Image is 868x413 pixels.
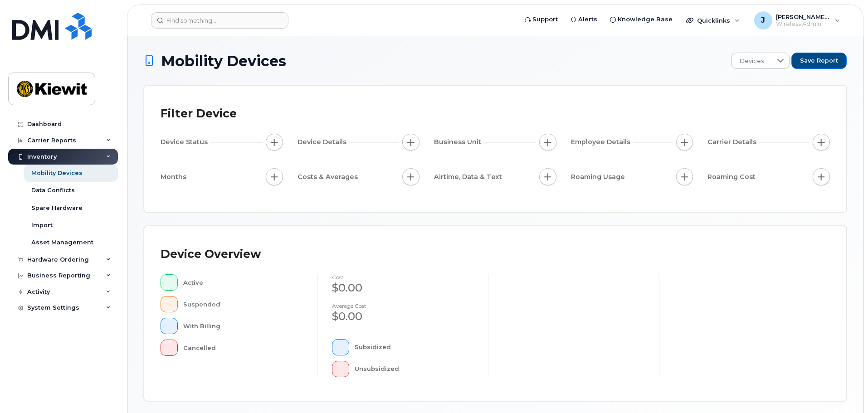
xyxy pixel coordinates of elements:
[332,303,473,309] h4: Average cost
[297,137,349,147] span: Device Details
[161,53,286,69] span: Mobility Devices
[332,309,473,324] div: $0.00
[355,339,474,355] div: Subsidized
[434,172,505,182] span: Airtime, Data & Text
[183,340,303,356] div: Cancelled
[183,318,303,334] div: With Billing
[791,53,847,69] button: Save Report
[183,296,303,312] div: Suspended
[161,137,210,147] span: Device Status
[731,53,772,69] span: Devices
[297,172,361,182] span: Costs & Averages
[161,102,237,126] div: Filter Device
[332,280,473,296] div: $0.00
[571,137,633,147] span: Employee Details
[161,243,261,266] div: Device Overview
[161,172,189,182] span: Months
[571,172,628,182] span: Roaming Usage
[434,137,484,147] span: Business Unit
[183,274,303,291] div: Active
[707,137,759,147] span: Carrier Details
[707,172,758,182] span: Roaming Cost
[332,274,473,280] h4: cost
[355,361,474,377] div: Unsubsidized
[800,57,838,65] span: Save Report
